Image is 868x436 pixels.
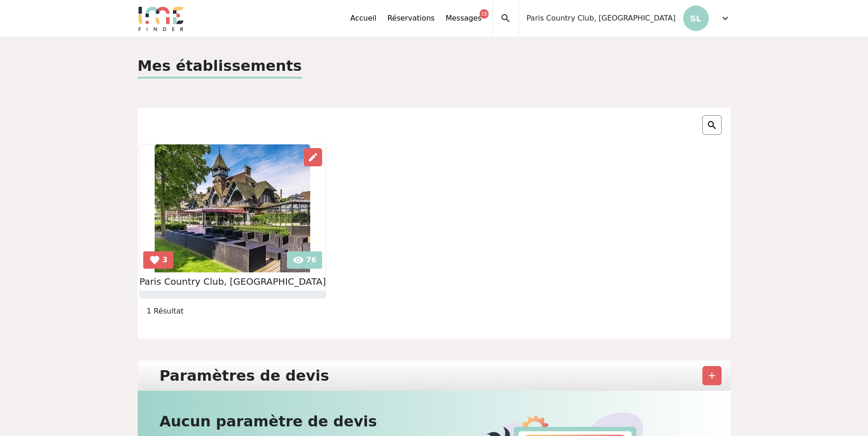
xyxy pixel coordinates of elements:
span: search [500,13,511,24]
a: Messages18 [446,13,481,24]
p: SL [683,5,709,31]
img: search.png [706,120,717,131]
button: add [702,366,722,385]
a: Accueil [350,13,377,24]
a: Réservations [388,13,435,24]
h2: Paris Country Club, [GEOGRAPHIC_DATA] [140,276,326,287]
img: Logo.png [138,5,184,31]
div: 18 [480,9,489,19]
span: add [706,370,717,381]
h2: Aucun paramètre de devis [160,413,429,430]
div: visibility 76 favorite 3 edit Paris Country Club, [GEOGRAPHIC_DATA] [139,144,327,298]
div: Paramètres de devis [154,364,335,387]
span: Paris Country Club, [GEOGRAPHIC_DATA] [526,13,675,24]
p: Mes établissements [138,55,302,79]
img: 1.jpg [155,144,310,272]
span: edit [307,152,318,163]
div: 1 Résultat [141,306,727,317]
span: expand_more [720,13,731,24]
